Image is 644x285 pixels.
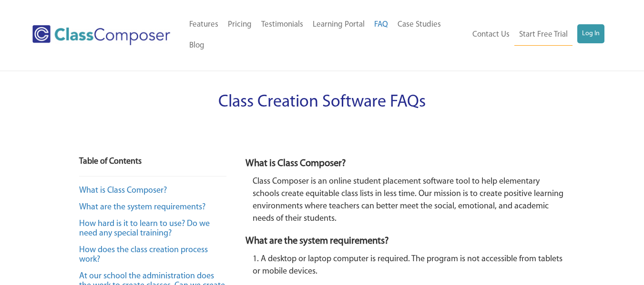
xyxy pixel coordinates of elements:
a: Start Free Trial [514,24,572,46]
span: Class Creation Software FAQs [218,94,426,111]
nav: Header Menu [467,24,604,46]
p: 1. A desktop or laptop computer is required. The program is not accessible from tablets or mobile... [253,253,565,278]
a: Learning Portal [308,14,369,35]
a: Features [184,14,223,35]
strong: What is Class Composer? [245,158,346,168]
a: What is Class Composer? [79,187,167,195]
a: FAQ [369,14,393,35]
strong: Table of Contents [79,157,142,166]
a: Log In [577,24,604,43]
a: Pricing [223,14,256,35]
a: Blog [184,35,209,56]
img: Class Composer [32,25,170,45]
p: Class Composer is an online student placement software tool to help elementary schools create equ... [253,176,565,225]
a: Case Studies [393,14,446,35]
strong: What are the system requirements? [245,236,388,246]
a: Testimonials [256,14,308,35]
a: How hard is it to learn to use? Do we need any special training? [79,220,210,238]
nav: Header Menu [184,14,467,56]
a: What are the system requirements? [79,203,205,212]
a: How does the class creation process work? [79,246,208,264]
a: Contact Us [468,24,514,45]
